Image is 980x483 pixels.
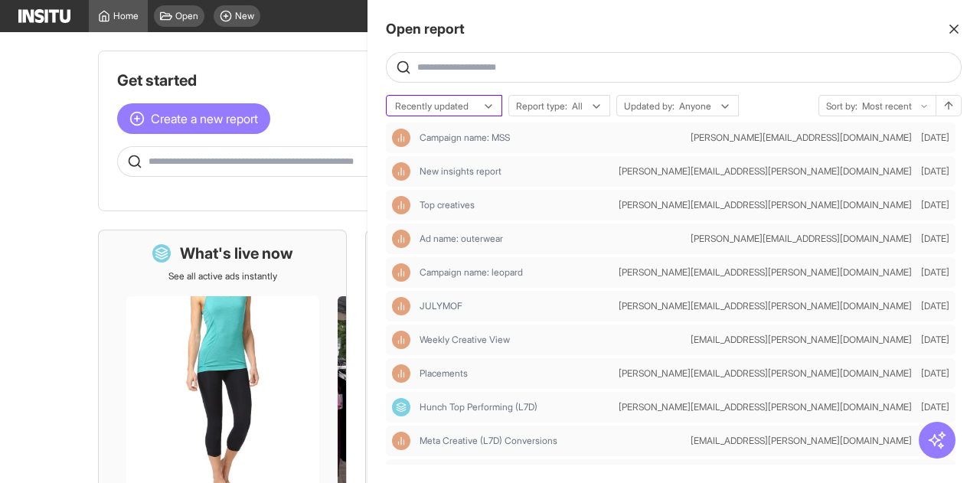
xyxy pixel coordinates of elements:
span: Meta Creative (L7D) Conversions [420,435,557,447]
span: [PERSON_NAME][EMAIL_ADDRESS][PERSON_NAME][DOMAIN_NAME] [619,401,912,413]
span: [DATE] [921,233,949,245]
span: Meta Creative (L7D) Conversions [420,435,684,447]
div: 28-Jul-2025 15:07 [921,300,949,312]
div: 01-Sep-2025 10:00 [921,165,949,178]
span: [EMAIL_ADDRESS][PERSON_NAME][DOMAIN_NAME] [691,435,912,447]
span: [DATE] [921,266,949,279]
span: Report type: [516,100,567,113]
span: Weekly Creative View [420,334,684,346]
div: 22-Jul-2025 09:37 [921,401,949,413]
div: Insights [392,230,410,248]
span: [PERSON_NAME][EMAIL_ADDRESS][PERSON_NAME][DOMAIN_NAME] [619,266,912,279]
span: [PERSON_NAME][EMAIL_ADDRESS][PERSON_NAME][DOMAIN_NAME] [619,300,912,312]
div: Insights [392,162,410,181]
span: New insights report [420,165,501,178]
span: [DATE] [921,401,949,413]
div: Insights [392,297,410,315]
span: [DATE] [921,132,949,144]
div: Insights [392,129,410,147]
div: Insights [392,263,410,282]
div: Insights [392,331,410,349]
div: 12-Aug-2025 12:48 [921,266,949,279]
h3: Open report [386,18,465,40]
span: [DATE] [921,334,949,346]
span: [DATE] [921,367,949,380]
div: 25-Jul-2025 10:37 [921,334,949,346]
div: Insights [392,196,410,214]
div: Dashboard [392,398,410,416]
span: Weekly Creative View [420,334,510,346]
span: [PERSON_NAME][EMAIL_ADDRESS][PERSON_NAME][DOMAIN_NAME] [619,199,912,211]
span: [DATE] [921,199,949,211]
span: JULYMOF [420,300,612,312]
span: [DATE] [921,165,949,178]
span: [EMAIL_ADDRESS][PERSON_NAME][DOMAIN_NAME] [691,334,912,346]
div: 01-Sep-2025 16:17 [921,132,949,144]
div: Insights [392,364,410,383]
span: [PERSON_NAME][EMAIL_ADDRESS][PERSON_NAME][DOMAIN_NAME] [619,165,912,178]
span: Ad name: outerwear [420,233,503,245]
span: JULYMOF [420,300,462,312]
span: [DATE] [921,300,949,312]
div: 22-Jul-2025 12:02 [921,367,949,380]
span: [PERSON_NAME][EMAIL_ADDRESS][PERSON_NAME][DOMAIN_NAME] [619,367,912,380]
div: Insights [392,432,410,450]
span: Campaign name: MSS [420,132,684,144]
div: 27-Aug-2025 15:42 [921,233,949,245]
span: Updated by: [624,100,675,113]
span: Ad name: outerwear [420,233,684,245]
span: Placements [420,367,468,380]
span: Placements [420,367,612,380]
span: Top creatives [420,199,612,211]
span: Top creatives [420,199,475,211]
span: Hunch Top Performing (L7D) [420,401,612,413]
div: 01-Sep-2025 09:59 [921,199,949,211]
span: Hunch Top Performing (L7D) [420,401,537,413]
span: Sort by: [826,100,857,113]
span: [PERSON_NAME][EMAIL_ADDRESS][DOMAIN_NAME] [691,132,912,144]
span: New insights report [420,165,612,178]
span: Campaign name: leopard [420,266,523,279]
span: Campaign name: leopard [420,266,612,279]
span: [PERSON_NAME][EMAIL_ADDRESS][DOMAIN_NAME] [691,233,912,245]
span: Campaign name: MSS [420,132,510,144]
